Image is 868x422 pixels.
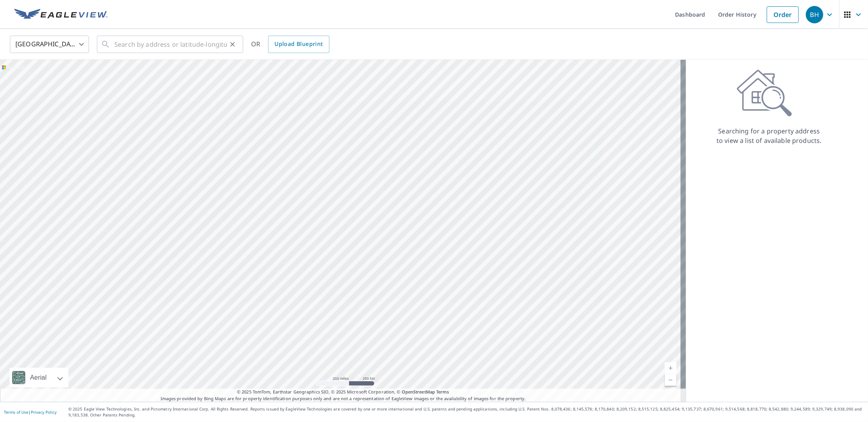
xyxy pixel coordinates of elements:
[28,368,49,388] div: Aerial
[251,36,329,53] div: OR
[227,39,238,50] button: Clear
[716,126,822,145] p: Searching for a property address to view a list of available products.
[665,362,677,374] a: Current Level 5, Zoom In
[68,406,864,418] p: © 2025 Eagle View Technologies, Inc. and Pictometry International Corp. All Rights Reserved. Repo...
[268,36,329,53] a: Upload Blueprint
[767,6,799,23] a: Order
[4,410,57,414] p: |
[14,9,108,21] img: EV Logo
[10,33,89,55] div: [GEOGRAPHIC_DATA]
[114,33,227,55] input: Search by address or latitude-longitude
[274,39,323,49] span: Upload Blueprint
[31,409,57,415] a: Privacy Policy
[4,409,28,415] a: Terms of Use
[436,389,449,395] a: Terms
[237,389,449,395] span: © 2025 TomTom, Earthstar Geographics SIO, © 2025 Microsoft Corporation, ©
[402,389,435,395] a: OpenStreetMap
[806,6,823,23] div: BH
[9,368,68,388] div: Aerial
[665,374,677,386] a: Current Level 5, Zoom Out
